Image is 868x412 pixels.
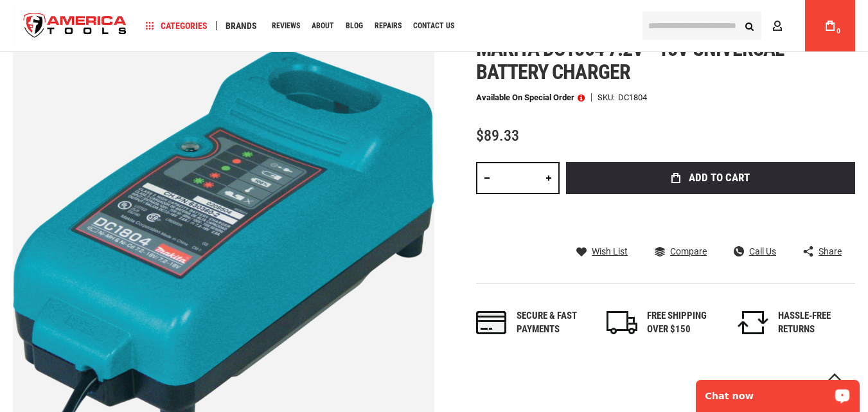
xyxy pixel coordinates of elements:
[687,372,868,412] iframe: LiveChat chat widget
[312,22,334,30] span: About
[749,247,776,256] span: Call Us
[618,93,647,102] div: DC1804
[819,247,842,256] span: Share
[576,246,628,257] a: Wish List
[734,246,776,257] a: Call Us
[407,17,460,35] a: Contact Us
[13,2,137,50] a: store logo
[226,21,257,30] span: Brands
[369,17,407,35] a: Repairs
[655,246,707,257] a: Compare
[266,17,306,35] a: Reviews
[140,17,213,35] a: Categories
[340,17,369,35] a: Blog
[607,311,637,334] img: shipping
[306,17,340,35] a: About
[517,309,594,337] div: Secure & fast payments
[563,198,858,235] iframe: Secure express checkout frame
[13,2,137,50] img: America Tools
[346,22,363,30] span: Blog
[272,22,300,30] span: Reviews
[778,309,855,337] div: HASSLE-FREE RETURNS
[476,37,784,84] span: Makita dc1804 7.2v ‑ 18v universal battery charger
[598,93,618,102] strong: SKU
[476,127,519,145] span: $89.33
[837,28,840,35] span: 0
[670,247,707,256] span: Compare
[647,309,724,337] div: FREE SHIPPING OVER $150
[689,172,750,183] span: Add to Cart
[737,13,761,38] button: Search
[375,22,402,30] span: Repairs
[476,93,585,102] p: Available on Special Order
[146,21,208,30] span: Categories
[566,162,855,194] button: Add to Cart
[413,22,454,30] span: Contact Us
[592,247,628,256] span: Wish List
[738,311,768,334] img: returns
[476,311,507,334] img: payments
[220,17,263,35] a: Brands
